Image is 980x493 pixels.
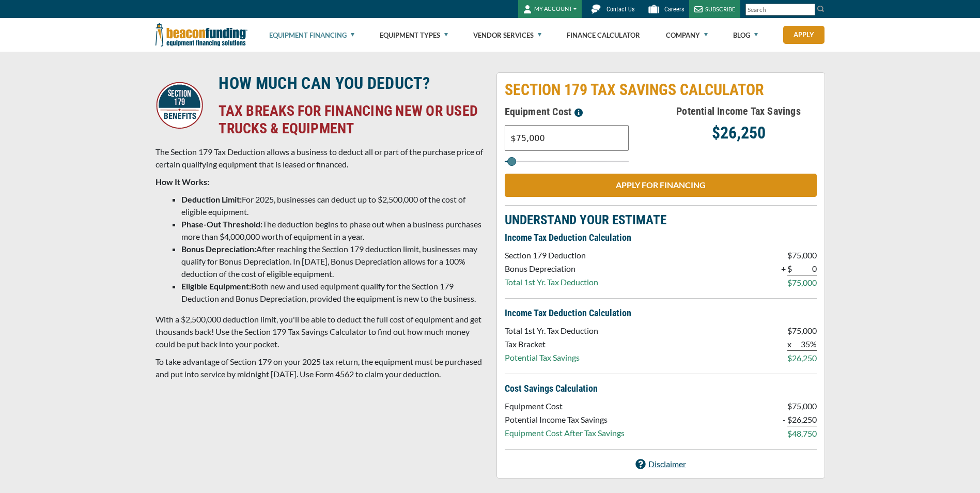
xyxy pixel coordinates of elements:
p: $ [787,413,792,426]
p: 35% [792,338,817,351]
strong: How It Works: [155,177,209,187]
button: Please enter a value between $3,000 and $3,000,000 [571,103,586,120]
p: Equipment Cost After Tax Savings [505,427,625,439]
p: $ [787,325,792,337]
img: section-179-tooltip [574,109,583,117]
h5: Equipment Cost [505,103,661,120]
p: Income Tax Deduction Calculation [505,232,817,244]
p: Equipment Cost [505,400,625,412]
a: Clear search text [804,6,813,14]
li: For 2025, businesses can deduct up to $2,500,000 of the cost of eligible equipment. [181,193,484,218]
p: - [783,413,786,426]
h4: TAX BREAKS FOR FINANCING NEW OR USED TRUCKS & EQUIPMENT [219,102,483,137]
a: APPLY FOR FINANCING [505,174,817,197]
p: $ [787,352,792,364]
p: Total 1st Yr. Tax Deduction [505,276,598,288]
img: Search [817,5,825,13]
a: Company [666,19,708,52]
p: 26,250 [792,413,817,426]
p: Total 1st Yr. Tax Deduction [505,325,598,337]
p: SECTION 179 TAX SAVINGS CALCULATOR [505,81,817,99]
strong: Deduction Limit: [181,194,242,204]
p: 75,000 [792,276,817,289]
p: Tax Bracket [505,338,598,350]
p: Potential Tax Savings [505,351,598,364]
span: Contact Us [606,6,634,13]
p: 48,750 [792,427,817,440]
p: $26,250 [661,127,817,139]
p: Disclaimer [648,458,686,470]
li: The deduction begins to phase out when a business purchases more than $4,000,000 worth of equipme... [181,218,484,243]
h5: Potential Income Tax Savings [661,103,817,119]
p: With a $2,500,000 deduction limit, you'll be able to deduct the full cost of equipment and get th... [155,313,484,350]
p: $ [787,249,792,261]
a: Disclaimer [635,458,686,470]
p: The Section 179 Tax Deduction allows a business to deduct all or part of the purchase price of ce... [155,146,484,171]
p: Income Tax Deduction Calculation [505,307,817,319]
p: To take advantage of Section 179 on your 2025 tax return, the equipment must be purchased and put... [155,356,484,380]
p: Potential Income Tax Savings [505,413,625,426]
p: $ [787,427,792,440]
p: Cost Savings Calculation [505,382,817,395]
p: 0 [792,263,817,275]
p: Bonus Depreciation [505,263,598,275]
a: Apply [783,26,825,44]
li: After reaching the Section 179 deduction limit, businesses may qualify for Bonus Depreciation. In... [181,243,484,280]
p: $ [787,263,792,275]
p: 75,000 [792,325,817,337]
p: 75,000 [792,249,817,261]
a: Vendor Services [473,19,541,52]
span: Careers [664,6,684,13]
p: $ [787,400,792,412]
p: $ [787,276,792,289]
strong: Eligible Equipment: [181,281,251,291]
strong: Phase-Out Threshold: [181,219,262,229]
p: Section 179 Deduction [505,249,598,261]
li: Both new and used equipment qualify for the Section 179 Deduction and Bonus Depreciation, provide... [181,280,484,305]
a: Equipment Types [380,19,448,52]
p: x [787,338,792,351]
a: Finance Calculator [567,19,640,52]
p: 26,250 [792,352,817,364]
a: Blog [733,19,758,52]
img: Beacon Funding Corporation logo [155,18,247,52]
p: + [781,263,786,275]
a: Equipment Financing [269,19,354,52]
input: Search [745,4,815,16]
p: UNDERSTAND YOUR ESTIMATE [505,214,817,226]
p: 75,000 [792,400,817,412]
h3: HOW MUCH CAN YOU DEDUCT? [219,73,483,94]
strong: Bonus Depreciation: [181,244,256,254]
